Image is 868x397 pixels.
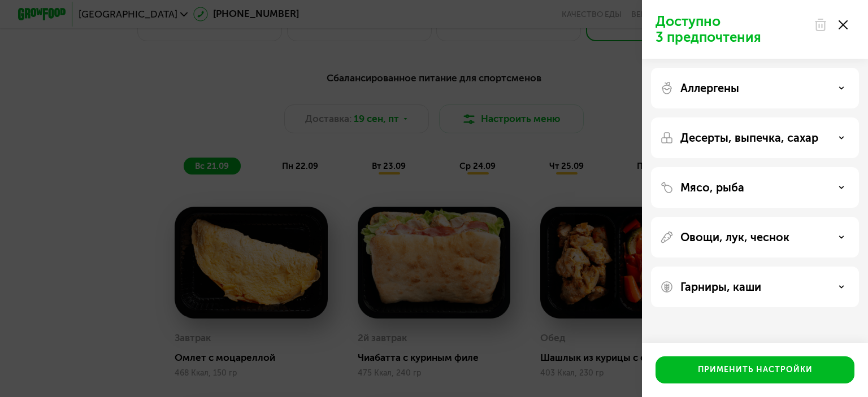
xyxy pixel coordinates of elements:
[656,14,807,45] p: Доступно 3 предпочтения
[680,230,789,244] p: Овощи, лук, чеснок
[680,280,761,294] p: Гарниры, каши
[680,181,744,194] p: Мясо, рыба
[698,364,813,376] div: Применить настройки
[656,356,854,383] button: Применить настройки
[680,81,739,95] p: Аллергены
[680,131,818,145] p: Десерты, выпечка, сахар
